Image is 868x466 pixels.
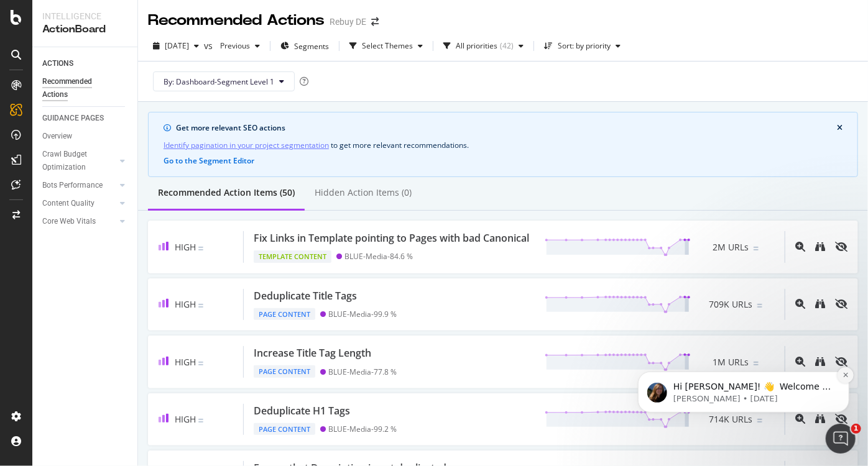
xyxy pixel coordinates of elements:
[254,250,331,263] div: Template Content
[834,121,846,135] button: close banner
[164,157,254,165] button: Go to the Segment Editor
[294,41,329,52] span: Segments
[254,346,371,360] div: Increase Title Tag Length
[42,148,108,174] div: Crawl Budget Optimization
[148,36,204,56] button: [DATE]
[851,424,861,434] span: 1
[42,22,127,37] div: ActionBoard
[204,40,215,52] span: vs
[158,186,295,199] div: Recommended Action Items (50)
[500,42,514,50] div: ( 42 )
[218,74,234,90] button: Dismiss notification
[371,17,379,26] div: arrow-right-arrow-left
[330,16,366,28] div: Rebuy DE
[254,423,315,436] div: Page Content
[42,112,104,125] div: GUIDANCE PAGES
[164,139,329,152] a: Identify pagination in your project segmentation
[175,356,196,368] span: High
[42,57,73,70] div: ACTIONS
[344,252,413,261] div: BLUE-Media - 84.6 %
[254,308,315,321] div: Page Content
[175,241,196,253] span: High
[456,42,497,50] div: All priorities
[198,362,203,365] img: Equal
[344,36,428,56] button: Select Themes
[164,139,843,152] div: to get more relevant recommendations .
[328,367,397,377] div: BLUE-Media - 77.8 %
[42,215,116,228] a: Core Web Vitals
[539,36,626,56] button: Sort: by priority
[42,130,129,143] a: Overview
[713,241,749,254] span: 2M URLs
[275,36,334,56] button: Segments
[42,130,72,143] div: Overview
[19,78,230,119] div: message notification from Laura, 7w ago. Hi Mohamed! 👋 Welcome to Botify chat support! Have a que...
[176,122,837,134] div: Get more relevant SEO actions
[42,75,129,101] a: Recommended Actions
[42,197,116,210] a: Content Quality
[835,242,847,252] div: eye-slash
[795,242,805,252] div: magnifying-glass-plus
[42,57,129,70] a: ACTIONS
[153,71,295,91] button: By: Dashboard-Segment Level 1
[42,215,96,228] div: Core Web Vitals
[215,36,265,56] button: Previous
[148,10,325,31] div: Recommended Actions
[42,112,129,125] a: GUIDANCE PAGES
[328,309,397,319] div: BLUE-Media - 99.9 %
[42,148,116,174] a: Crawl Budget Optimization
[815,241,825,253] a: binoculars
[619,293,868,432] iframe: Intercom notifications message
[558,42,611,50] div: Sort: by priority
[165,40,189,51] span: 2025 Aug. 5th
[254,231,529,245] div: Fix Links in Template pointing to Pages with bad Canonical
[54,100,215,111] p: Message from Laura, sent 7w ago
[826,424,856,454] iframe: Intercom live chat
[198,419,203,423] img: Equal
[42,10,127,22] div: Intelligence
[754,247,759,250] img: Equal
[42,75,117,101] div: Recommended Actions
[328,424,397,434] div: BLUE-Media - 99.2 %
[28,89,48,109] img: Profile image for Laura
[215,40,250,51] span: Previous
[254,404,350,418] div: Deduplicate H1 Tags
[42,179,103,192] div: Bots Performance
[315,186,412,199] div: Hidden Action Items (0)
[254,365,315,378] div: Page Content
[54,88,215,100] p: Hi [PERSON_NAME]! 👋 Welcome to Botify chat support! Have a question? Reply to this message and ou...
[198,247,203,250] img: Equal
[198,304,203,308] img: Equal
[175,298,196,310] span: High
[175,413,196,425] span: High
[42,179,116,192] a: Bots Performance
[362,42,413,50] div: Select Themes
[438,36,529,56] button: All priorities(42)
[254,289,357,303] div: Deduplicate Title Tags
[164,76,274,87] span: By: Dashboard-Segment Level 1
[42,197,95,210] div: Content Quality
[815,242,825,252] div: binoculars
[148,112,858,177] div: info banner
